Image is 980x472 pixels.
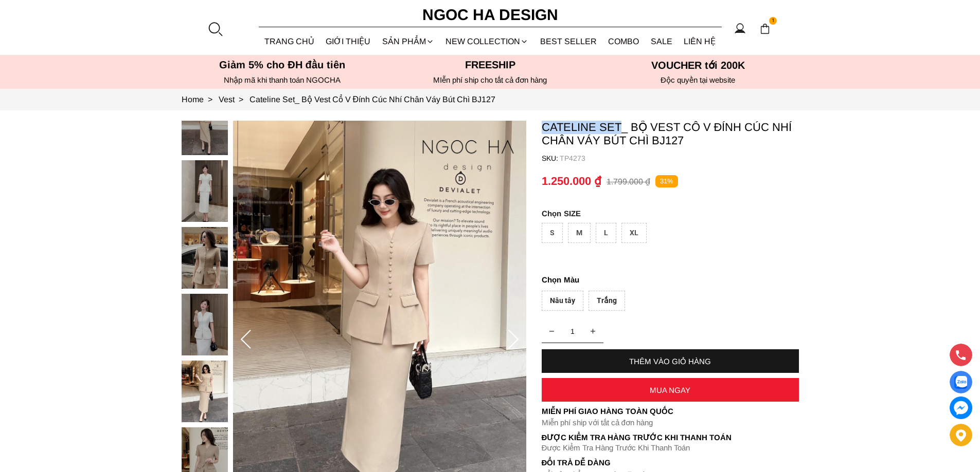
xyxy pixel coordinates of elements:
div: L [596,223,616,243]
p: Màu [542,274,799,286]
p: Được Kiểm Tra Hàng Trước Khi Thanh Toán [542,443,799,452]
font: Miễn phí giao hàng toàn quốc [542,407,673,416]
p: 1.799.000 ₫ [607,177,650,186]
font: Freeship [465,59,515,70]
img: Cateline Set_ Bộ Vest Cổ V Đính Cúc Nhí Chân Váy Bút Chì BJ127_mini_4 [182,361,228,422]
span: > [204,95,217,104]
p: Được Kiểm Tra Hàng Trước Khi Thanh Toán [542,433,799,442]
font: Nhập mã khi thanh toán NGOCHA [224,75,341,84]
img: Display image [954,376,967,389]
img: Cateline Set_ Bộ Vest Cổ V Đính Cúc Nhí Chân Váy Bút Chì BJ127_mini_0 [182,93,228,155]
h6: MIễn phí ship cho tất cả đơn hàng [389,75,591,85]
font: Giảm 5% cho ĐH đầu tiên [219,59,345,70]
img: Cateline Set_ Bộ Vest Cổ V Đính Cúc Nhí Chân Váy Bút Chì BJ127_mini_1 [182,160,228,222]
h6: Độc quyền tại website [597,75,799,85]
a: messenger [950,397,972,419]
a: TRANG CHỦ [259,28,320,55]
span: > [235,95,247,104]
p: 1.250.000 ₫ [542,175,601,188]
div: THÊM VÀO GIỎ HÀNG [542,357,799,366]
a: BEST SELLER [534,28,603,55]
p: 31% [655,175,678,188]
input: Quantity input [542,321,603,342]
font: Miễn phí ship với tất cả đơn hàng [542,418,653,427]
a: Combo [602,28,645,55]
div: SẢN PHẨM [377,28,440,55]
div: Trắng [589,291,625,311]
img: Cateline Set_ Bộ Vest Cổ V Đính Cúc Nhí Chân Váy Bút Chì BJ127_mini_3 [182,294,228,355]
div: Nâu tây [542,291,583,311]
a: Link to Vest [219,95,250,104]
a: Link to Cateline Set_ Bộ Vest Cổ V Đính Cúc Nhí Chân Váy Bút Chì BJ127 [250,95,496,104]
div: MUA NGAY [542,386,799,394]
p: Cateline Set_ Bộ Vest Cổ V Đính Cúc Nhí Chân Váy Bút Chì BJ127 [542,121,799,147]
div: M [568,223,591,243]
a: Display image [950,371,972,393]
h6: SKU: [542,154,560,162]
p: SIZE [542,209,799,218]
img: img-CART-ICON-ksit0nf1 [759,23,771,34]
a: Link to Home [182,95,219,104]
div: S [542,223,563,243]
h5: VOUCHER tới 200K [597,59,799,71]
h6: Đổi trả dễ dàng [542,458,799,467]
a: SALE [645,28,679,55]
a: LIÊN HỆ [678,28,722,55]
img: Cateline Set_ Bộ Vest Cổ V Đính Cúc Nhí Chân Váy Bút Chì BJ127_mini_2 [182,227,228,289]
span: 1 [769,17,777,25]
div: XL [621,223,647,243]
a: GIỚI THIỆU [320,28,377,55]
a: Ngoc Ha Design [413,3,567,27]
a: NEW COLLECTION [440,28,534,55]
p: TP4273 [560,154,799,162]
